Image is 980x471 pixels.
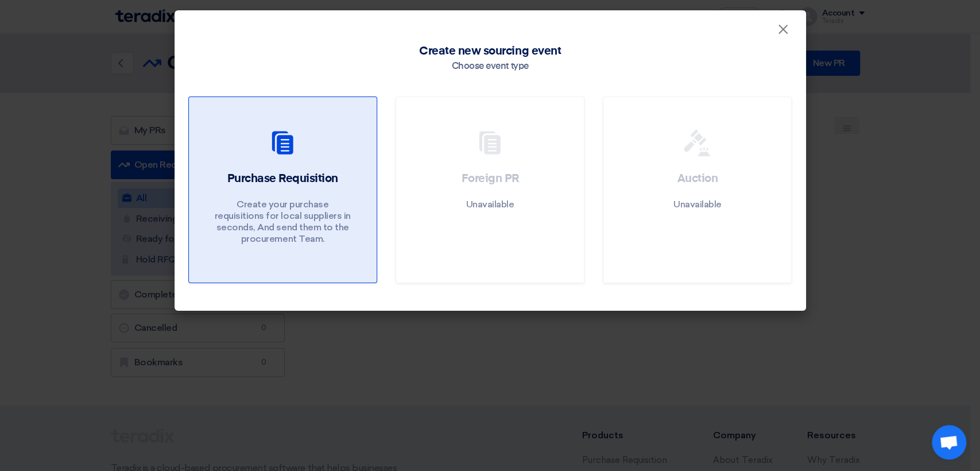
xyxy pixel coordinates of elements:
button: Close [768,18,798,41]
p: Create your purchase requisitions for local suppliers in seconds, And send them to the procuremen... [214,199,351,245]
span: Auction [677,173,718,184]
span: Create new sourcing event [419,43,561,60]
span: Foreign PR [461,173,518,184]
p: Unavailable [466,199,514,210]
div: Open chat [932,425,966,460]
p: Unavailable [673,199,722,210]
a: Purchase Requisition Create your purchase requisitions for local suppliers in seconds, And send t... [188,96,377,283]
div: Choose event type [452,60,529,74]
h2: Purchase Requisition [227,171,338,187]
span: × [777,21,789,44]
